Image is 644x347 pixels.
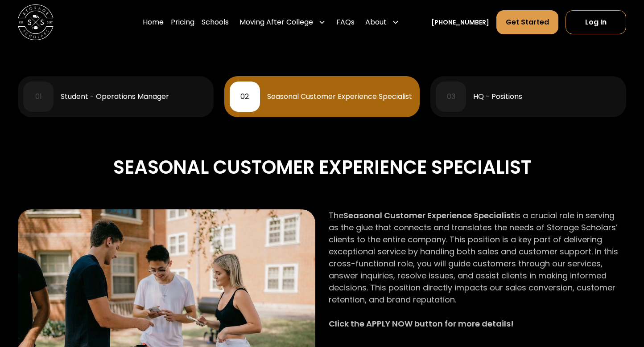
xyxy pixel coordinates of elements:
div: 03 [447,93,455,100]
div: Seasonal Customer Experience Specialist [267,93,412,100]
div: 02 [240,93,249,100]
div: SEASONAL CUSTOMER EXPERIENCE SPECIALIST [18,153,626,183]
a: Pricing [171,10,194,35]
img: Storage Scholars main logo [18,4,54,40]
a: [PHONE_NUMBER] [431,18,489,27]
div: 01 [35,93,42,100]
div: About [365,17,387,28]
strong: Click the APPLY NOW button for more details! [329,318,514,329]
a: Schools [202,10,229,35]
div: Moving After College [236,10,329,35]
div: HQ - Positions [473,93,522,100]
strong: Seasonal Customer Experience Specialist [343,210,514,221]
p: The is a crucial role in serving as the glue that connects and translates the needs of Storage Sc... [329,209,626,342]
a: Get Started [496,10,558,34]
a: Home [143,10,164,35]
div: Student - Operations Manager [61,93,169,100]
a: Log In [566,10,626,34]
div: About [362,10,403,35]
div: Moving After College [239,17,313,28]
a: FAQs [336,10,355,35]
